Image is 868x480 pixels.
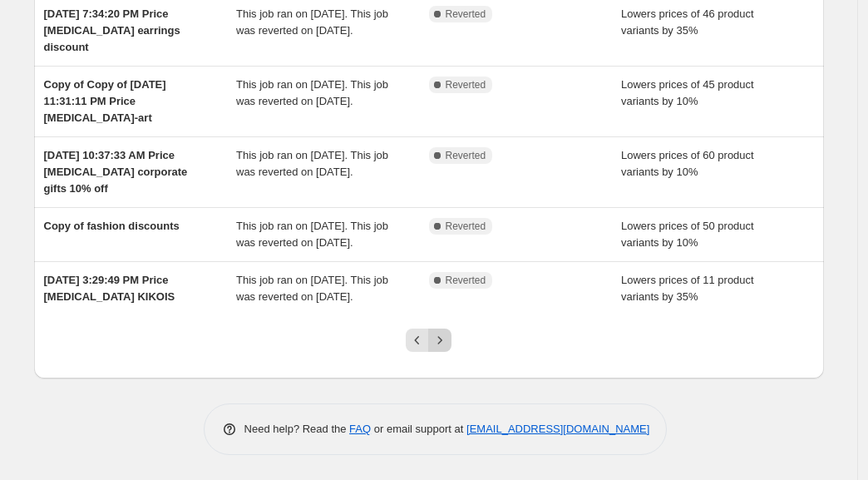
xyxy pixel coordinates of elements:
button: Previous [406,329,429,352]
span: Lowers prices of 46 product variants by 35% [621,7,754,37]
span: Lowers prices of 11 product variants by 35% [621,274,754,303]
span: This job ran on [DATE]. This job was reverted on [DATE]. [236,220,388,249]
button: Next [428,329,451,352]
span: Reverted [446,274,486,287]
span: This job ran on [DATE]. This job was reverted on [DATE]. [236,7,388,37]
span: Lowers prices of 45 product variants by 10% [621,78,754,107]
span: Reverted [446,7,486,21]
span: Reverted [446,149,486,162]
span: [DATE] 10:37:33 AM Price [MEDICAL_DATA] corporate gifts 10% off [44,149,188,195]
a: [EMAIL_ADDRESS][DOMAIN_NAME] [466,423,649,435]
span: or email support at [371,423,466,435]
span: Copy of Copy of [DATE] 11:31:11 PM Price [MEDICAL_DATA]-art [44,78,166,124]
span: This job ran on [DATE]. This job was reverted on [DATE]. [236,78,388,107]
span: [DATE] 3:29:49 PM Price [MEDICAL_DATA] KIKOIS [44,274,175,303]
span: Lowers prices of 60 product variants by 10% [621,149,754,178]
nav: Pagination [406,329,451,352]
span: Lowers prices of 50 product variants by 10% [621,220,754,249]
span: Copy of fashion discounts [44,220,180,232]
span: This job ran on [DATE]. This job was reverted on [DATE]. [236,149,388,178]
span: Need help? Read the [244,423,350,435]
span: [DATE] 7:34:20 PM Price [MEDICAL_DATA] earrings discount [44,7,180,53]
span: This job ran on [DATE]. This job was reverted on [DATE]. [236,274,388,303]
span: Reverted [446,78,486,92]
span: Reverted [446,220,486,233]
a: FAQ [349,423,371,435]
